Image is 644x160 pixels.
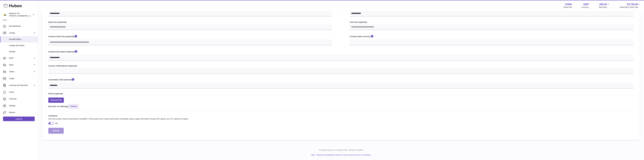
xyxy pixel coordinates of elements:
span: My Dashboard [9,25,36,27]
label: Country of Manufacture (optional) [48,65,634,67]
a: Service Terms & Conditions [349,154,371,156]
span: Stock [9,57,33,59]
img: peter@biopurus.co.uk [3,13,7,16]
label: Cost Price (optional) [350,21,634,23]
span: [PERSON_NAME][EMAIL_ADDRESS][DOMAIN_NAME] [9,15,51,17]
div: Biopurus Ltd [9,12,32,17]
span: Not with Huboo [9,38,36,41]
strong: 13566 [565,3,572,6]
span: Total sales [599,6,610,8]
span: Invoicing and Payments [9,84,33,86]
label: Customs Sales Currency [350,35,634,39]
label: Is Batched [48,115,332,117]
button: Submit [48,128,64,134]
label: Picture (optional) [48,93,634,95]
span: Listings with Huboo [9,44,36,47]
div: No [55,122,58,125]
span: Usage [9,77,36,80]
div: Currency [582,6,589,8]
span: Returns [9,111,36,114]
div: flax-seed_oil_250ml.jpg [48,103,634,109]
label: Commodity Code (optional) [48,78,634,82]
span: Sales [9,64,33,66]
span: Cases [9,91,36,93]
a: Website and Dashboard Terms of Use [317,154,346,156]
span: Orders [9,70,33,73]
strong: GBP [583,3,589,6]
button: Cancel [68,104,79,109]
span: Bundles [9,50,36,53]
div: Huboo Ref [563,6,572,8]
a: 53,780.80 AVAILABLE Stock Total [620,3,641,8]
span: 285.60 [599,3,607,6]
li: and [316,154,371,156]
a: Log out [3,117,35,121]
span: 53,780.80 [627,3,638,6]
span: Listings [9,32,33,34]
a: Help [311,154,315,156]
a: 285.60 Total sales [599,3,610,8]
label: Sales Price (optional) [48,21,332,23]
p: All Rights Reserved. Copyright 2025 - [DOMAIN_NAME] [40,149,642,151]
p: Does this product require batch/expiry traceability? If this product does require batch/expiry tr... [48,118,332,120]
span: Settings [9,104,36,107]
span: Choose File [48,98,64,103]
span: Channels [9,98,36,100]
span: AVAILABLE Stock Total [620,6,641,8]
label: Customs Description (optional) [48,50,634,54]
label: Customs Sales Price (optional) [48,35,332,39]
